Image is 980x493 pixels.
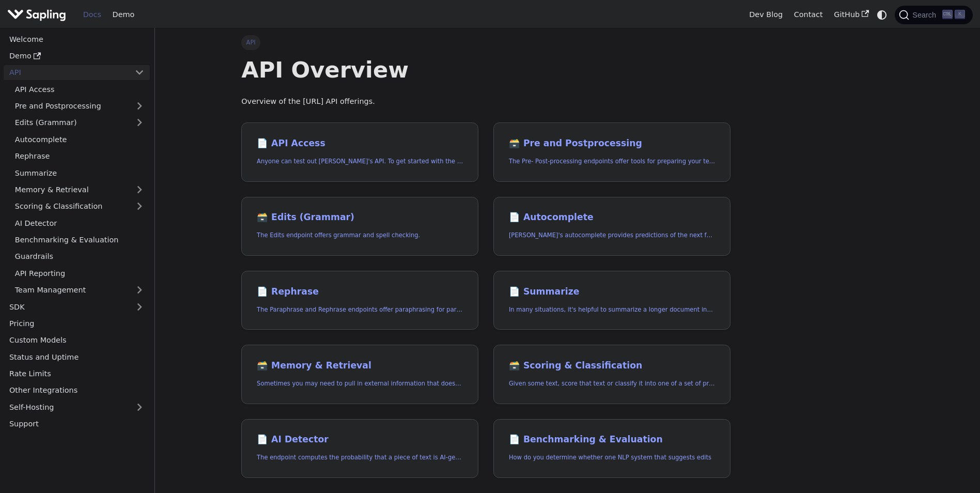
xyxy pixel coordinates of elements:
[788,7,829,23] a: Contact
[77,7,107,23] a: Docs
[257,157,463,166] p: Anyone can test out Sapling's API. To get started with the API, simply:
[493,197,730,256] a: 📄️ Autocomplete[PERSON_NAME]'s autocomplete provides predictions of the next few characters or words
[509,305,715,315] p: In many situations, it's helpful to summarize a longer document into a shorter, more easily diges...
[9,233,150,248] a: Benchmarking & Evaluation
[9,266,150,281] a: API Reporting
[241,345,478,404] a: 🗃️ Memory & RetrievalSometimes you may need to pull in external information that doesn't fit in t...
[4,383,150,398] a: Other Integrations
[9,149,150,164] a: Rephrase
[257,286,463,298] h2: Rephrase
[241,122,478,182] a: 📄️ API AccessAnyone can test out [PERSON_NAME]'s API. To get started with the API, simply:
[895,6,972,24] button: Search (Ctrl+K)
[509,138,715,149] h2: Pre and Postprocessing
[4,49,150,64] a: Demo
[9,182,150,197] a: Memory & Retrieval
[9,199,150,214] a: Scoring & Classification
[509,453,715,463] p: How do you determine whether one NLP system that suggests edits
[743,7,788,23] a: Dev Blog
[4,65,129,80] a: API
[9,132,150,147] a: Autocomplete
[107,7,140,23] a: Demo
[4,349,150,364] a: Status and Uptime
[4,417,150,432] a: Support
[241,35,260,50] span: API
[4,299,129,314] a: SDK
[129,299,150,314] button: Expand sidebar category 'SDK'
[9,82,150,97] a: API Access
[875,7,890,22] button: Switch between dark and light mode (currently system mode)
[909,11,942,19] span: Search
[129,65,150,80] button: Collapse sidebar category 'API'
[241,96,730,108] p: Overview of the [URL] API offerings.
[257,434,463,445] h2: AI Detector
[257,360,463,372] h2: Memory & Retrieval
[9,283,150,298] a: Team Management
[493,271,730,330] a: 📄️ SummarizeIn many situations, it's helpful to summarize a longer document into a shorter, more ...
[257,453,463,463] p: The endpoint computes the probability that a piece of text is AI-generated,
[4,333,150,348] a: Custom Models
[9,115,150,130] a: Edits (Grammar)
[257,379,463,389] p: Sometimes you may need to pull in external information that doesn't fit in the context size of an...
[509,157,715,166] p: The Pre- Post-processing endpoints offer tools for preparing your text data for ingestation as we...
[9,249,150,264] a: Guardrails
[257,138,463,149] h2: API Access
[9,165,150,180] a: Summarize
[493,122,730,182] a: 🗃️ Pre and PostprocessingThe Pre- Post-processing endpoints offer tools for preparing your text d...
[509,379,715,389] p: Given some text, score that text or classify it into one of a set of pre-specified categories.
[257,230,463,240] p: The Edits endpoint offers grammar and spell checking.
[9,215,150,230] a: AI Detector
[509,286,715,298] h2: Summarize
[509,360,715,372] h2: Scoring & Classification
[257,212,463,223] h2: Edits (Grammar)
[509,434,715,445] h2: Benchmarking & Evaluation
[955,10,965,19] kbd: K
[241,419,478,479] a: 📄️ AI DetectorThe endpoint computes the probability that a piece of text is AI-generated,
[9,99,150,114] a: Pre and Postprocessing
[509,230,715,240] p: Sapling's autocomplete provides predictions of the next few characters or words
[7,7,66,22] img: Sapling.ai
[4,366,150,381] a: Rate Limits
[4,316,150,331] a: Pricing
[7,7,70,22] a: Sapling.ai
[241,56,730,84] h1: API Overview
[493,419,730,479] a: 📄️ Benchmarking & EvaluationHow do you determine whether one NLP system that suggests edits
[4,399,150,414] a: Self-Hosting
[241,271,478,330] a: 📄️ RephraseThe Paraphrase and Rephrase endpoints offer paraphrasing for particular styles.
[4,32,150,47] a: Welcome
[241,197,478,256] a: 🗃️ Edits (Grammar)The Edits endpoint offers grammar and spell checking.
[241,35,730,50] nav: Breadcrumbs
[509,212,715,223] h2: Autocomplete
[257,305,463,315] p: The Paraphrase and Rephrase endpoints offer paraphrasing for particular styles.
[828,7,874,23] a: GitHub
[493,345,730,404] a: 🗃️ Scoring & ClassificationGiven some text, score that text or classify it into one of a set of p...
